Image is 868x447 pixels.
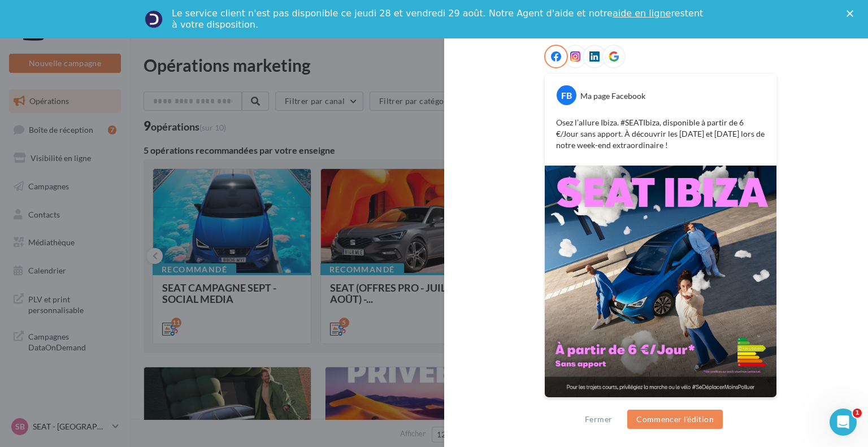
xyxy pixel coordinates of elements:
[544,398,777,413] div: La prévisualisation est non-contractuelle
[557,85,576,105] div: FB
[556,117,765,151] p: Osez l’allure Ibiza. #SEATIbiza, disponible à partir de 6 €/Jour sans apport. À découvrir les [DA...
[830,409,857,436] iframe: Intercom live chat
[627,410,723,429] button: Commencer l'édition
[172,8,705,31] div: Le service client n'est pas disponible ce jeudi 28 et vendredi 29 août. Notre Agent d'aide et not...
[847,10,858,17] div: Fermer
[145,10,163,28] img: Profile image for Service-Client
[580,413,617,426] button: Fermer
[613,8,671,19] a: aide en ligne
[580,90,645,102] div: Ma page Facebook
[853,409,862,418] span: 1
